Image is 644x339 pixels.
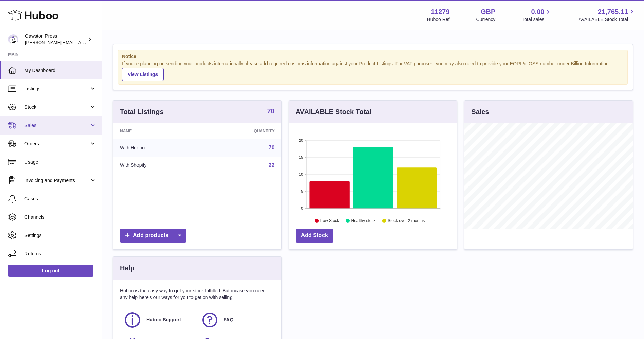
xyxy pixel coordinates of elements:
a: Add Stock [296,229,333,243]
span: Returns [24,251,96,257]
div: Currency [476,16,496,23]
a: 21,765.11 AVAILABLE Stock Total [578,7,636,23]
span: Stock [24,104,89,110]
a: FAQ [201,311,271,329]
a: Huboo Support [123,311,194,329]
text: 20 [299,138,303,142]
span: Orders [24,141,89,147]
text: Healthy stock [351,218,376,223]
span: Listings [24,86,89,92]
a: Add products [120,229,186,243]
p: Huboo is the easy way to get your stock fulfilled. But incase you need any help here's our ways f... [120,288,275,301]
h3: Sales [471,107,489,117]
td: With Huboo [113,139,204,157]
h3: Help [120,264,134,273]
td: With Shopify [113,157,204,174]
a: 70 [269,145,275,150]
text: Low Stock [320,218,339,223]
a: 22 [269,162,275,168]
text: 0 [301,206,303,210]
span: My Dashboard [24,67,96,74]
span: Huboo Support [146,317,181,323]
span: Settings [24,232,96,239]
span: Usage [24,159,96,165]
div: Huboo Ref [427,16,450,23]
img: thomas.carson@cawstonpress.com [8,34,18,44]
strong: GBP [481,7,495,16]
h3: Total Listings [120,107,164,117]
strong: 70 [267,108,274,114]
text: Stock over 2 months [388,218,425,223]
text: 15 [299,155,303,159]
span: AVAILABLE Stock Total [578,16,636,23]
span: FAQ [224,317,234,323]
span: 0.00 [531,7,545,16]
a: Log out [8,265,93,277]
strong: 11279 [431,7,450,16]
span: [PERSON_NAME][EMAIL_ADDRESS][PERSON_NAME][DOMAIN_NAME] [25,40,172,45]
span: Cases [24,196,96,202]
a: 0.00 Total sales [522,7,552,23]
th: Quantity [204,123,281,139]
span: Invoicing and Payments [24,177,89,184]
strong: Notice [122,53,624,60]
a: 70 [267,108,274,116]
div: Cawston Press [25,33,86,46]
span: Sales [24,122,89,129]
span: Channels [24,214,96,220]
a: View Listings [122,68,164,81]
div: If you're planning on sending your products internationally please add required customs informati... [122,60,624,81]
h3: AVAILABLE Stock Total [296,107,371,117]
text: 5 [301,189,303,193]
text: 10 [299,172,303,176]
span: 21,765.11 [598,7,628,16]
th: Name [113,123,204,139]
span: Total sales [522,16,552,23]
